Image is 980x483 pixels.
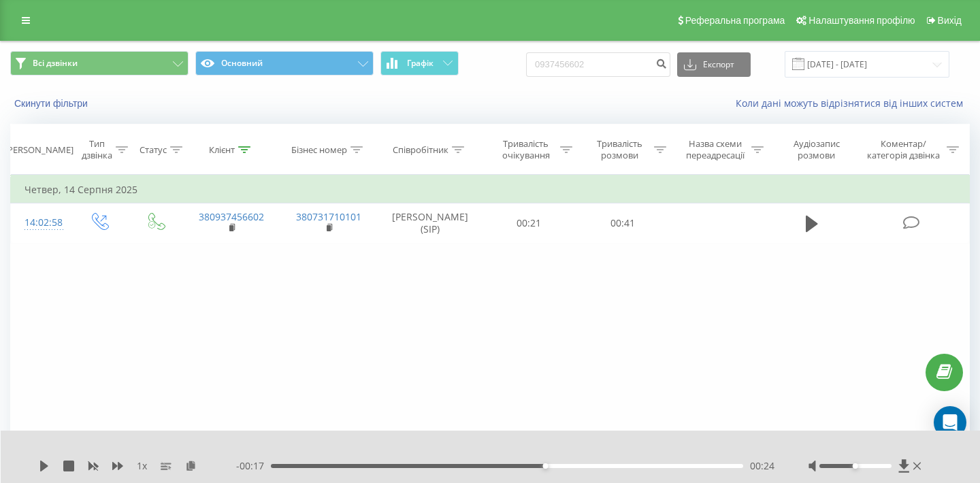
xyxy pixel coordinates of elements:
[576,203,670,243] td: 00:41
[380,51,459,76] button: Графік
[682,138,748,161] div: Назва схеми переадресації
[526,52,670,77] input: Пошук за номером
[864,138,943,161] div: Коментар/категорія дзвінка
[588,138,651,161] div: Тривалість розмови
[11,176,970,203] td: Четвер, 14 Серпня 2025
[10,97,95,110] button: Скинути фільтри
[934,406,966,439] div: Open Intercom Messenger
[853,463,858,469] div: Accessibility label
[33,58,78,69] span: Всі дзвінки
[938,15,962,26] span: Вихід
[685,15,785,26] span: Реферальна програма
[808,15,915,26] span: Налаштування профілю
[5,144,73,156] div: [PERSON_NAME]
[296,210,361,223] a: 380731710101
[736,97,970,110] a: Коли дані можуть відрізнятися вiд інших систем
[82,138,112,161] div: Тип дзвінка
[779,138,853,161] div: Аудіозапис розмови
[393,144,448,156] div: Співробітник
[209,144,235,156] div: Клієнт
[483,203,576,243] td: 00:21
[407,59,434,68] span: Графік
[543,463,549,469] div: Accessibility label
[677,52,751,77] button: Експорт
[378,203,483,243] td: [PERSON_NAME] (SIP)
[495,138,557,161] div: Тривалість очікування
[291,144,347,156] div: Бізнес номер
[236,459,271,473] span: - 00:17
[137,459,147,473] span: 1 x
[195,51,374,76] button: Основний
[750,459,774,473] span: 00:24
[24,210,57,236] div: 14:02:58
[140,144,167,156] div: Статус
[199,210,264,223] a: 380937456602
[10,51,189,76] button: Всі дзвінки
